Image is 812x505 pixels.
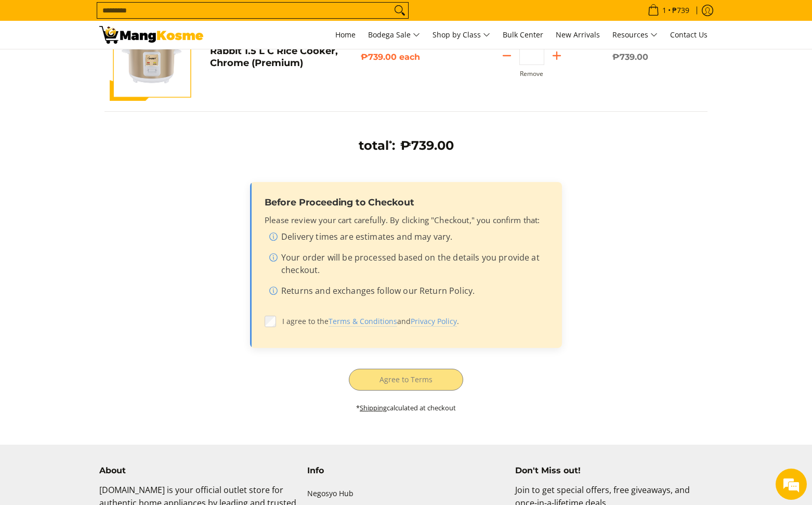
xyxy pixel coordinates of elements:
[556,30,600,40] span: New Arrivals
[265,316,276,327] input: I agree to theTerms & Conditions (opens in new tab)andPrivacy Policy (opens in new tab).
[515,465,713,476] h4: Don't Miss out!
[214,21,713,49] nav: Main Menu
[503,30,543,40] span: Bulk Center
[307,484,505,503] a: Negosyo Hub
[607,21,663,49] a: Resources
[368,29,420,42] span: Bodega Sale
[335,30,356,40] span: Home
[612,29,658,42] span: Resources
[359,138,395,153] h3: total :
[670,30,708,40] span: Contact Us
[497,21,548,49] a: Bulk Center
[269,230,547,247] li: Delivery times are estimates and may vary.
[665,21,713,49] a: Contact Us
[544,47,569,64] button: Add
[360,403,387,412] a: Shipping
[661,7,668,14] span: 1
[361,52,420,62] span: ₱739.00 each
[494,47,519,64] button: Subtract
[329,316,397,327] a: Terms & Conditions (opens in new tab)
[99,465,297,476] h4: About
[427,21,495,49] a: Shop by Class
[411,316,457,327] a: Privacy Policy (opens in new tab)
[269,284,547,301] li: Returns and exchanges follow our Return Policy.
[210,45,338,69] a: Rabbit 1.5 L C Rice Cooker, Chrome (Premium)
[671,7,691,14] span: ₱739
[269,251,547,280] li: Your order will be processed based on the details you provide at checkout.
[265,197,547,208] h3: Before Proceeding to Checkout
[363,21,425,49] a: Bodega Sale
[612,52,648,62] span: ₱739.00
[250,182,562,348] div: Order confirmation and disclaimers
[307,465,505,476] h4: Info
[99,26,203,44] img: Your Shopping Cart | Mang Kosme
[356,403,456,412] small: * calculated at checkout
[265,214,547,301] div: Please review your cart carefully. By clicking "Checkout," you confirm that:
[433,29,490,42] span: Shop by Class
[520,70,543,77] button: Remove
[110,16,194,101] img: https://mangkosme.com/products/rabbit-1-5-l-c-rice-cooker-chrome-class-a
[400,138,454,153] span: ₱739.00
[391,3,408,18] button: Search
[645,5,692,16] span: •
[282,316,547,327] span: I agree to the and .
[330,21,361,49] a: Home
[551,21,605,49] a: New Arrivals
